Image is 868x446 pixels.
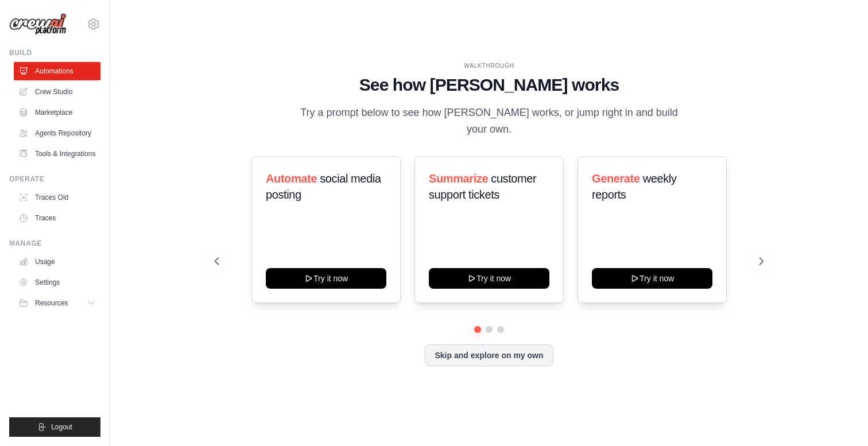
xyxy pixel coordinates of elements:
span: customer support tickets [429,172,536,201]
a: Traces [14,209,100,227]
a: Automations [14,62,100,80]
span: Automate [266,172,317,185]
a: Tools & Integrations [14,145,100,163]
img: Logo [9,13,67,36]
button: Try it now [429,268,549,289]
button: Skip and explore on my own [425,344,553,366]
div: Build [9,48,100,57]
span: Summarize [429,172,488,185]
p: Try a prompt below to see how [PERSON_NAME] works, or jump right in and build your own. [296,104,682,138]
button: Try it now [592,268,712,289]
button: Try it now [266,268,386,289]
div: Operate [9,174,100,184]
div: Widget de chat [811,391,868,446]
a: Crew Studio [14,83,100,101]
iframe: Chat Widget [811,391,868,446]
span: social media posting [266,172,381,201]
span: Logout [51,422,72,432]
a: Marketplace [14,103,100,122]
button: Resources [14,294,100,312]
a: Usage [14,253,100,271]
h1: See how [PERSON_NAME] works [215,75,764,95]
a: Agents Repository [14,124,100,142]
div: WALKTHROUGH [215,61,764,70]
span: Generate [592,172,640,185]
a: Traces Old [14,188,100,207]
div: Manage [9,239,100,248]
a: Settings [14,273,100,292]
span: Resources [35,298,68,308]
button: Logout [9,417,100,437]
